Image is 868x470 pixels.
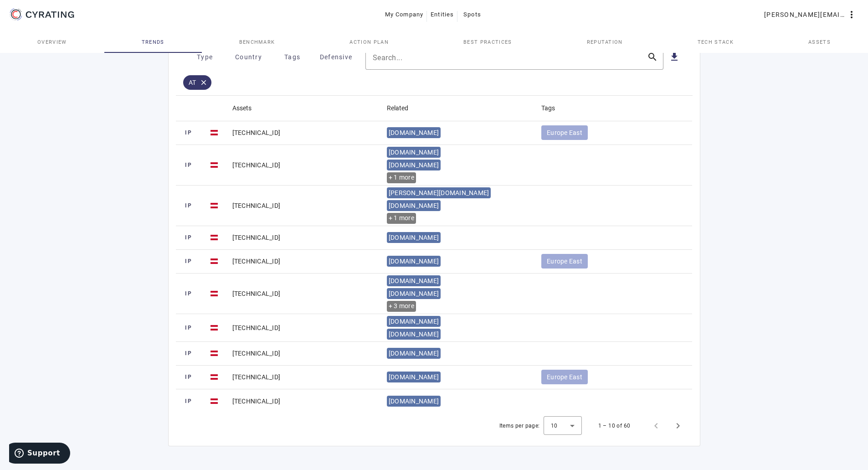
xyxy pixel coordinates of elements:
span: Entities [431,7,454,22]
button: Defensive [314,49,358,65]
button: Country [227,49,271,65]
span: Assets [808,40,831,45]
div: + 1 more [387,213,416,224]
span: IP [183,397,194,406]
mat-chip-listbox: Tags [541,252,681,270]
mat-chip-listbox: Tags [541,368,681,386]
span: IP [183,201,194,210]
button: Previous page [645,415,667,437]
span: Reputation [587,40,623,45]
span: IP [183,289,194,298]
mat-cell: [TECHNICAL_ID] [225,226,380,250]
span: IP [183,233,194,242]
button: Tags [271,49,314,65]
button: Spots [457,6,487,23]
span: Defensive [320,50,352,64]
span: Overview [37,40,67,45]
span: Europe East [547,372,582,382]
span: Benchmark [239,40,275,45]
span: [DOMAIN_NAME] [389,398,439,405]
mat-cell: [TECHNICAL_ID] [225,250,380,274]
span: [DOMAIN_NAME] [389,290,439,297]
span: Action Plan [349,40,389,45]
div: Related [387,103,408,113]
div: Tags [541,103,555,113]
span: Tech Stack [698,40,734,45]
button: Entities [427,6,457,23]
span: [DOMAIN_NAME] [389,331,439,338]
span: [DOMAIN_NAME] [389,149,439,156]
div: 1 – 10 of 60 [598,421,631,430]
mat-chip-listbox: Tags [541,124,681,142]
button: My Company [381,6,427,23]
mat-label: Search... [373,53,403,62]
div: + 3 more [387,301,416,312]
span: [DOMAIN_NAME] [389,373,439,381]
button: Next page [667,415,689,437]
span: [DOMAIN_NAME] [389,258,439,265]
mat-cell: [TECHNICAL_ID] [225,274,380,314]
mat-icon: more_vert [846,9,857,20]
mat-cell: [TECHNICAL_ID] [225,186,380,226]
mat-icon: search [642,52,663,62]
div: Assets [232,103,260,113]
g: CYRATING [26,11,74,18]
span: Europe East [547,257,582,266]
span: Spots [463,7,481,22]
span: [DOMAIN_NAME] [389,202,439,209]
mat-cell: [TECHNICAL_ID] [225,366,380,389]
span: [DOMAIN_NAME] [389,350,439,357]
mat-cell: [TECHNICAL_ID] [225,342,380,366]
button: Type [183,49,227,65]
span: IP [183,372,194,382]
span: IP [183,128,194,137]
span: [DOMAIN_NAME] [389,318,439,325]
span: Best practices [463,40,512,45]
span: AT [189,78,196,87]
span: IP [183,349,194,358]
span: Country [235,50,262,64]
span: IP [183,257,194,266]
mat-icon: get_app [669,52,680,62]
span: [PERSON_NAME][DOMAIN_NAME] [389,189,489,196]
span: [DOMAIN_NAME] [389,129,439,136]
div: Assets [232,103,252,113]
span: Trends [142,40,164,45]
span: [PERSON_NAME][EMAIL_ADDRESS][PERSON_NAME][DOMAIN_NAME] [764,7,846,22]
span: Europe East [547,128,582,137]
div: + 1 more [387,172,416,183]
span: [DOMAIN_NAME] [389,234,439,241]
span: [DOMAIN_NAME] [389,161,439,169]
mat-cell: [TECHNICAL_ID] [225,389,380,413]
button: [PERSON_NAME][EMAIL_ADDRESS][PERSON_NAME][DOMAIN_NAME] [760,6,861,23]
span: IP [183,160,194,170]
span: Tags [284,50,300,64]
mat-cell: [TECHNICAL_ID] [225,121,380,145]
iframe: Öffnet ein Widget, in dem Sie weitere Informationen finden [9,443,70,465]
mat-cell: [TECHNICAL_ID] [225,314,380,342]
mat-icon: close [196,78,211,87]
div: Tags [541,103,563,113]
span: IP [183,323,194,332]
span: [DOMAIN_NAME] [389,277,439,284]
span: Type [197,50,213,64]
mat-cell: [TECHNICAL_ID] [225,145,380,186]
span: My Company [385,7,424,22]
div: Items per page: [499,421,540,430]
div: Related [387,103,416,113]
